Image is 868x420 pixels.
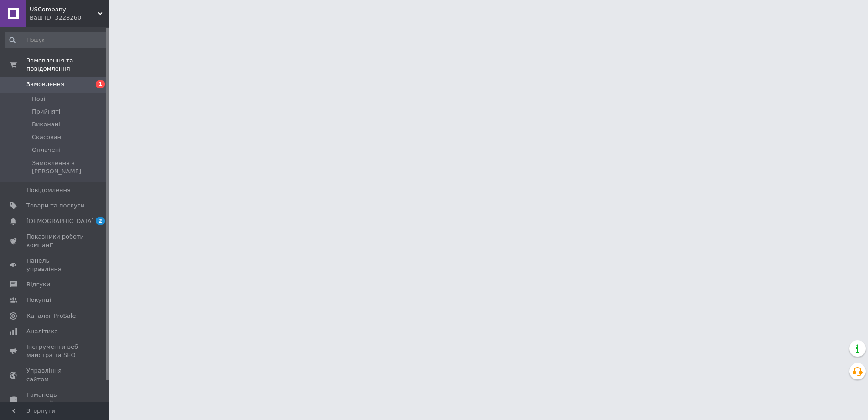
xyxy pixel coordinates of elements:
span: Прийняті [32,108,60,116]
span: Інструменти веб-майстра та SEO [26,343,84,359]
span: Замовлення з [PERSON_NAME] [32,159,107,176]
input: Пошук [5,32,108,48]
span: Покупці [26,296,51,304]
span: Відгуки [26,280,50,289]
span: Повідомлення [26,186,71,194]
span: Скасовані [32,133,63,141]
span: Каталог ProSale [26,312,76,320]
span: Показники роботи компанії [26,233,84,249]
span: 1 [96,80,105,88]
div: Ваш ID: 3228260 [30,14,109,22]
span: Гаманець компанії [26,391,84,407]
span: [DEMOGRAPHIC_DATA] [26,217,94,225]
span: Замовлення [26,80,64,88]
span: Аналітика [26,327,58,336]
span: Товари та послуги [26,202,84,210]
span: Нові [32,95,45,103]
span: 2 [96,217,105,225]
span: Панель управління [26,257,84,273]
span: Замовлення та повідомлення [26,57,109,73]
span: Виконані [32,120,60,129]
span: Управління сайтом [26,367,84,383]
span: Оплачені [32,146,61,154]
span: USCompany [30,5,98,14]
